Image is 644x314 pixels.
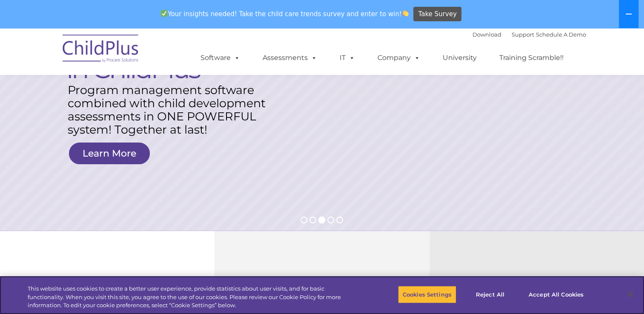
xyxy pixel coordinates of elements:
button: Accept All Cookies [524,285,588,303]
a: Support [512,31,534,38]
span: Last name [118,56,144,63]
img: 👏 [402,10,409,17]
a: Assessments [254,49,326,66]
img: ✅ [161,10,167,17]
font: | [472,31,586,38]
a: Download [472,31,501,38]
div: This website uses cookies to create a better user experience, provide statistics about user visit... [28,285,354,310]
img: ChildPlus by Procare Solutions [58,29,143,71]
a: Schedule A Demo [536,31,586,38]
a: Training Scramble!! [491,49,572,66]
a: Company [369,49,429,66]
a: Take Survey [413,7,461,22]
a: University [434,49,485,66]
a: IT [331,49,364,66]
a: Learn More [69,143,150,164]
button: Cookies Settings [398,285,456,303]
a: Software [192,49,249,66]
span: Phone number [118,91,155,97]
rs-layer: Program management software combined with child development assessments in ONE POWERFUL system! T... [68,83,274,136]
button: Reject All [464,285,517,303]
span: Your insights needed! Take the child care trends survey and enter to win! [157,6,412,22]
span: Take Survey [418,7,457,22]
button: Close [621,285,640,304]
